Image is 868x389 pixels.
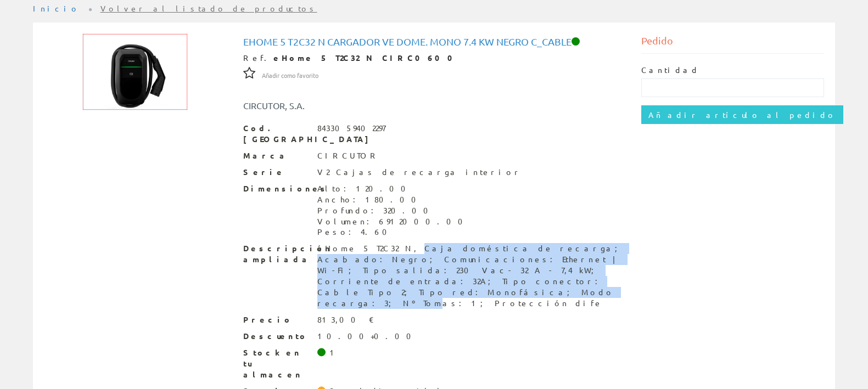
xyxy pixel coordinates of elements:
[33,3,80,13] a: Inicio
[317,123,385,134] div: 8433059402297
[317,205,469,216] div: Profundo: 320.00
[317,331,418,342] div: 10.00+0.00
[243,331,309,342] span: Descuento
[243,347,309,380] span: Stock en tu almacen
[262,71,318,80] span: Añadir como favorito
[317,314,374,325] div: 813,00 €
[100,3,317,13] a: Volver al listado de productos
[243,314,309,325] span: Precio
[317,167,522,178] div: V2 Cajas de recarga interior
[243,36,625,47] h1: eHome 5 T2C32 N Cargador VE dome. mono 7.4 kW negro C_cable
[243,183,309,194] span: Dimensiones
[262,70,318,80] a: Añadir como favorito
[317,194,469,205] div: Ancho: 180.00
[243,167,309,178] span: Serie
[243,150,309,161] span: Marca
[317,227,469,238] div: Peso: 4.60
[243,123,309,145] span: Cod. [GEOGRAPHIC_DATA]
[235,99,467,112] div: CIRCUTOR, S.A.
[641,105,843,124] input: Añadir artículo al pedido
[641,65,699,76] label: Cantidad
[317,183,469,194] div: Alto: 120.00
[243,53,625,64] div: Ref.
[329,347,339,358] div: 1
[317,243,625,309] div: eHome 5 T2C32 N, Caja doméstica de recarga; Acabado: Negro; Comunicaciones: Ethernet | Wi-Fi; Tip...
[82,33,188,110] img: Foto artículo eHome 5 T2C32 N Cargador VE dome. mono 7.4 kW negro C_cable (192x140.14598540146)
[317,216,469,227] div: Volumen: 6912000.00
[317,150,379,161] div: CIRCUTOR
[641,33,824,54] div: Pedido
[243,243,309,265] span: Descripción ampliada
[273,53,460,63] strong: eHome 5 T2C32 N CIRC0600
